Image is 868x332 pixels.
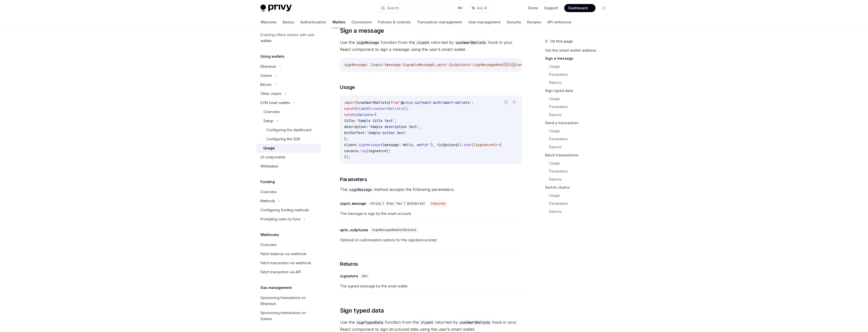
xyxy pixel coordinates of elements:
[260,207,309,213] div: Configuring funding methods
[473,62,524,67] span: SignMessageModalUIOptions
[260,295,318,307] div: Sponsoring transactions on Ethereum
[344,143,356,147] span: client
[387,5,401,11] div: Search...
[340,176,367,183] span: Parameters
[260,232,279,238] h5: Webhooks
[395,118,397,123] span: ,
[368,124,419,129] span: 'Sample description text'
[503,61,509,68] button: Copy the contents from the code block
[260,163,278,169] div: Whitelabel
[340,307,384,315] span: Sign typed data
[344,106,354,111] span: const
[468,16,501,28] a: User management
[549,159,612,167] a: Usage
[256,187,321,196] a: Overview
[260,16,277,28] a: Welcome
[439,143,457,147] span: uiOptions
[351,16,372,28] a: Connectors
[415,40,431,45] code: client
[366,62,372,67] span: : (
[368,106,370,111] span: }
[372,62,383,67] span: input
[256,258,321,268] a: Fetch transaction via webhook
[433,62,437,67] span: },
[263,118,273,124] div: Setup
[568,6,588,11] span: Dashboard
[283,16,294,28] a: Basics
[545,54,612,62] a: Sign a message
[549,175,612,183] a: Returns
[356,100,358,105] span: {
[387,149,391,153] span: );
[340,27,384,35] span: Sign a message
[549,79,612,87] a: Returns
[358,149,360,153] span: .
[300,16,326,28] a: Authentication
[260,82,272,88] div: Bitcoin
[549,95,612,103] a: Usage
[358,100,389,105] span: useSmartWallets
[340,237,522,243] span: Optional UI customization options for the signature prompt.
[549,208,612,216] a: Returns
[260,63,276,70] div: Ethereum
[385,62,387,67] span: {
[260,242,277,248] div: Overview
[401,143,431,147] span: 'Hello, world!'
[260,32,318,44] div: Enabling offline actions with user wallets
[260,100,290,106] div: EVM smart wallets
[256,107,321,116] a: Overview
[457,143,463,147] span: }).
[469,62,473,67] span: ?:
[256,308,321,323] a: Sponsoring transactions on Solana
[549,167,612,175] a: Parameters
[383,62,385,67] span: :
[340,283,522,289] span: The signed message by the smart wallet.
[260,285,292,291] h5: Gas management
[354,106,356,111] span: {
[344,112,354,117] span: const
[431,143,439,147] span: }, {
[256,293,321,308] a: Sponsoring transactions on Ethereum
[340,227,368,233] div: opts.uiOptions
[355,320,385,325] code: signTypedData
[260,53,284,59] h5: Using wallets
[507,16,521,28] a: Security
[545,119,612,127] a: Send a transaction
[260,260,311,266] div: Fetch transaction via webhook
[500,143,502,147] span: {
[419,124,421,129] span: ,
[457,6,463,10] span: ⌘ K
[494,143,496,147] span: )
[471,143,475,147] span: ((
[401,62,403,67] span: :
[437,62,445,67] span: opts
[445,62,449,67] span: ?:
[372,106,403,111] span: useSmartWallets
[344,62,366,67] span: signMessage
[256,30,321,45] a: Enabling offline actions with user wallets
[468,4,491,13] button: Ask AI
[332,16,345,28] a: Wallets
[378,16,411,28] a: Policies & controls
[344,100,356,105] span: import
[451,62,469,67] span: uiOptions
[256,268,321,277] a: Fetch transaction via API
[496,143,500,147] span: =>
[549,103,612,111] a: Parameters
[260,179,275,185] h5: Funding
[429,201,447,206] div: required
[374,112,376,117] span: {
[340,201,366,206] div: input.message
[344,124,368,129] span: description:
[527,16,541,28] a: Recipes
[354,112,372,117] span: uiOptions
[260,91,281,97] div: Other chains
[547,16,571,28] a: API reference
[263,145,275,151] div: Usage
[403,106,409,111] span: ();
[403,62,433,67] span: SignableMessage
[449,62,451,67] span: {
[356,118,395,123] span: 'Sample title text'
[256,135,321,144] a: Configuring the SDK
[372,228,416,232] span: SignMessageModalUIOptions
